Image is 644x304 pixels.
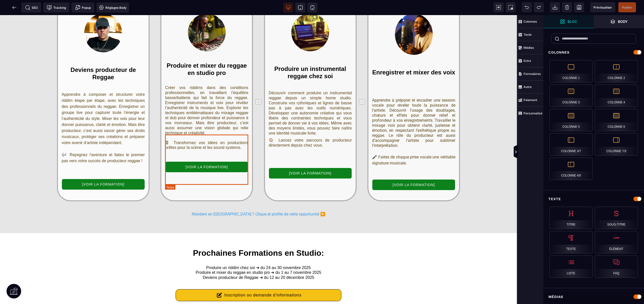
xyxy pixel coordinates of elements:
[595,109,638,131] div: Colonne 6
[543,15,594,28] span: Ouvrir les blocs
[549,255,593,278] div: Liste
[105,232,412,244] h3: Prochaines Formations en Studio:
[517,94,543,107] span: Paiement
[25,5,38,10] span: SEO
[494,2,504,12] span: Voir les composants
[524,20,537,23] strong: Colonnes
[517,107,543,120] span: Personnalisé
[543,48,644,57] div: Colonnes
[176,274,341,286] button: Inscription ou demande d'informations
[517,80,543,94] span: Autre
[595,231,638,253] div: Élément
[283,3,293,13] span: Voir bureau
[307,3,317,13] span: Voir mobile
[524,72,541,76] strong: Formulaires
[517,67,543,80] span: Formulaires
[549,158,593,180] div: Colonne 4/5
[269,47,352,65] h3: Produire un instrumental reggae chez soi
[595,133,638,156] div: Colonne 7/3
[96,3,129,13] span: Favicon
[549,207,593,229] div: Titre
[543,292,644,301] div: Médias
[524,111,542,115] strong: Personnalisé
[165,70,248,120] div: Créer vos riddims dans des conditions professionnelles, en travaillant l’équilibre basse/batterie...
[595,60,638,82] div: Colonne 2
[192,197,325,201] a: Résident en [GEOGRAPHIC_DATA] ? Clique et profite de cette opportunité ▶️
[21,3,41,13] span: Métadata SEO
[524,85,532,89] strong: Autre
[75,5,91,10] span: Popup
[9,3,19,13] span: Retour
[534,2,544,12] span: Rétablir
[524,33,532,36] strong: Texte
[524,59,531,63] strong: Extra
[549,60,593,82] div: Colonne 1
[269,75,353,133] span: 🏠 Lancez votre parcours de producteur directement depuis chez vous.
[62,48,145,66] h3: Deviens producteur de Reggae
[549,109,593,131] div: Colonne 5
[47,5,66,10] span: Tracking
[524,46,534,50] strong: Médias
[372,164,455,175] button: [VOIR LA FORMATION]
[550,2,560,12] span: Importer
[618,2,636,12] span: Enregistrer le contenu
[593,6,612,9] span: Prévisualiser
[517,15,543,28] span: Colonnes
[618,20,628,23] strong: Body
[562,2,572,12] span: Nettoyage
[269,153,352,164] button: [VOIR LA FORMATION]
[372,139,455,151] div: 🎤 Faites de chaque prise vocale une véritable signature musicale.
[372,50,455,61] h3: Enregistrer et mixer des voix
[165,43,248,62] h3: Produire et mixer du reggae en studio pro
[543,145,548,160] span: Afficher les vues
[165,146,248,157] button: [VOIR LA FORMATION]
[595,255,638,278] div: FAQ
[295,3,305,13] span: Voir tablette
[71,3,94,13] span: Créer une alerte modale
[269,75,352,121] div: Découvrir comment produire un instrumental reggae depuis un simple home studio. Construire vos ry...
[62,164,145,175] button: [VOIR LA FORMATION]
[517,28,543,41] span: Texte
[595,84,638,107] div: Colonne 4
[568,20,577,23] strong: Bloc
[506,2,516,12] span: Capture d'écran
[595,207,638,229] div: Sous-titre
[99,5,127,10] span: Réglages Body
[549,133,593,156] div: Colonne 3/7
[62,137,145,149] div: 🎶 Rejoignez l’aventure et faites le premier pas vers votre succès de producteur reggae !
[372,83,455,133] div: Apprendre à préparer et encadrer une session vocale pour révéler toute la puissance de l’artiste....
[524,98,537,102] strong: Paiement
[590,2,615,12] span: Aperçu
[543,194,644,204] div: Texte
[594,15,644,28] span: Ouvrir les calques
[165,125,248,135] div: 🎛 Transformez vos idées en productions prêtes pour la scène et les sound systems.
[622,6,632,9] span: Publier
[517,41,543,54] span: Médias
[517,54,543,67] span: Extra
[105,249,412,266] text: Produire un riddim chez soi ➜ du 24 au 30 novembre 2025 Produire et mixer du reggae en studio pro...
[522,2,532,12] span: Défaire
[549,84,593,107] div: Colonne 3
[549,231,593,253] div: Texte
[43,3,69,13] span: Code de suivi
[62,76,145,131] div: Apprendre à composer et structurer votre riddim étape par étape, avec les techniques des professi...
[574,2,584,12] span: Enregistrer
